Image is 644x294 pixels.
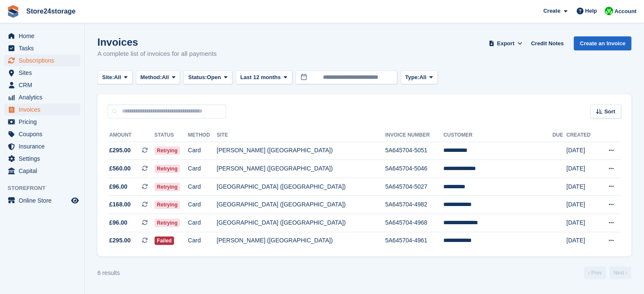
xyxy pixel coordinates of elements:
button: Type: All [401,71,438,85]
td: 5A645704-5046 [385,160,444,178]
h1: Invoices [97,36,217,48]
span: Site: [102,73,114,82]
th: Method [188,129,217,142]
td: [DATE] [567,196,598,214]
button: Method: All [136,71,180,85]
a: menu [4,67,80,79]
td: [DATE] [567,214,598,232]
td: Card [188,142,217,160]
span: Storefront [8,184,84,192]
td: [PERSON_NAME] ([GEOGRAPHIC_DATA]) [217,142,385,160]
span: Type: [405,73,420,82]
span: Settings [19,153,69,165]
span: All [419,73,426,82]
span: Pricing [19,116,69,128]
td: Card [188,214,217,232]
span: CRM [19,79,69,91]
td: 5A645704-4982 [385,196,444,214]
button: Last 12 months [236,71,292,85]
nav: Page [582,267,633,279]
td: [DATE] [567,160,598,178]
span: Help [585,7,597,15]
a: menu [4,42,80,54]
span: Create [543,7,560,15]
td: 5A645704-5051 [385,142,444,160]
span: Retrying [155,219,180,227]
td: Card [188,160,217,178]
span: Retrying [155,201,180,209]
td: [DATE] [567,232,598,250]
a: menu [4,153,80,165]
a: menu [4,79,80,91]
img: stora-icon-8386f47178a22dfd0bd8f6a31ec36ba5ce8667c1dd55bd0f319d3a0aa187defe.svg [7,5,19,18]
a: menu [4,116,80,128]
a: menu [4,104,80,115]
p: A complete list of invoices for all payments [97,49,217,59]
button: Export [487,36,524,50]
span: £96.00 [109,182,127,191]
span: Retrying [155,165,180,173]
span: Tasks [19,42,69,54]
span: Insurance [19,140,69,152]
th: Customer [443,129,552,142]
td: 5A645704-4961 [385,232,444,250]
span: Last 12 months [240,73,281,82]
span: Sites [19,67,69,79]
td: Card [188,178,217,196]
span: £560.00 [109,164,131,173]
span: Sort [604,107,615,116]
th: Site [217,129,385,142]
a: menu [4,30,80,42]
span: Status: [188,73,207,82]
span: Subscriptions [19,55,69,66]
th: Invoice Number [385,129,444,142]
td: Card [188,232,217,250]
span: Method: [141,73,162,82]
td: [DATE] [567,142,598,160]
a: menu [4,91,80,103]
span: Failed [155,236,174,245]
td: [GEOGRAPHIC_DATA] ([GEOGRAPHIC_DATA]) [217,196,385,214]
span: Retrying [155,183,180,191]
a: Create an Invoice [574,36,631,50]
a: menu [4,128,80,140]
td: 5A645704-4968 [385,214,444,232]
span: Retrying [155,146,180,155]
td: [GEOGRAPHIC_DATA] ([GEOGRAPHIC_DATA]) [217,214,385,232]
td: Card [188,196,217,214]
span: £96.00 [109,218,127,227]
span: £295.00 [109,236,131,245]
span: £295.00 [109,146,131,155]
th: Status [155,129,188,142]
img: Tracy Harper [605,7,613,15]
td: 5A645704-5027 [385,178,444,196]
span: Export [497,39,514,48]
span: Online Store [19,195,69,206]
span: Analytics [19,91,69,103]
a: Previous [584,267,606,279]
span: £168.00 [109,200,131,209]
td: [PERSON_NAME] ([GEOGRAPHIC_DATA]) [217,160,385,178]
a: menu [4,55,80,66]
button: Status: Open [183,71,232,85]
th: Amount [108,129,155,142]
a: Store24storage [23,4,79,18]
div: 6 results [97,269,120,278]
a: Preview store [70,195,80,206]
a: Credit Notes [528,36,567,50]
td: [DATE] [567,178,598,196]
td: [PERSON_NAME] ([GEOGRAPHIC_DATA]) [217,232,385,250]
span: Capital [19,165,69,177]
a: menu [4,165,80,177]
th: Due [553,129,567,142]
span: Invoices [19,104,69,115]
button: Site: All [97,71,133,85]
span: All [162,73,169,82]
td: [GEOGRAPHIC_DATA] ([GEOGRAPHIC_DATA]) [217,178,385,196]
span: Account [614,7,636,16]
span: Home [19,30,69,42]
a: Next [609,267,631,279]
a: menu [4,195,80,206]
span: Open [207,73,221,82]
a: menu [4,140,80,152]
